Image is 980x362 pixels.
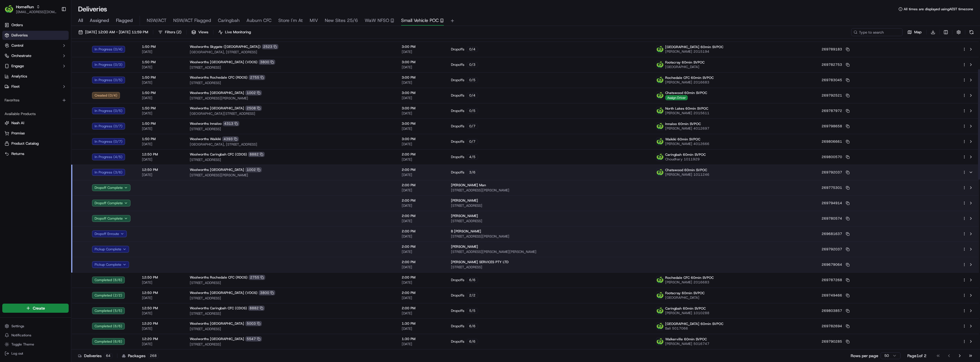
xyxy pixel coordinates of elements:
span: [STREET_ADDRESS] [190,311,393,316]
span: 269803857 [822,308,842,313]
img: HomeRun [5,5,14,14]
button: Pickup Complete [92,246,129,253]
span: 1:30 PM [402,321,442,326]
div: Favorites [2,96,69,105]
span: 269789183 [822,47,842,52]
span: 3:00 PM [402,121,442,126]
span: Assigned [90,17,109,24]
span: Views [198,30,208,35]
span: 3:00 PM [402,106,442,111]
h1: Deliveries [78,5,107,14]
span: Woolworths Waikiki [190,137,221,141]
span: [GEOGRAPHIC_DATA] [665,295,705,300]
button: Engage [2,62,69,71]
span: 269792037 [822,170,842,175]
span: [STREET_ADDRESS][PERSON_NAME] [190,96,393,101]
span: Dropoffs [451,78,464,82]
span: WaW NFSO [365,17,389,24]
button: Dropoff Complete [92,200,130,206]
button: HomeRun [16,4,34,10]
span: Dropoffs [451,93,464,98]
span: Rochedale CFC 60min SVPOC [665,275,714,280]
span: MIV [310,17,318,24]
span: [DATE] [402,50,442,54]
span: Woolworths [GEOGRAPHIC_DATA] (VDOS) [190,291,258,295]
span: Deliveries [11,33,28,38]
button: Nash AI [2,118,69,128]
img: ww.png [656,76,664,84]
span: [DATE] [142,111,181,116]
span: 269792037 [822,247,842,251]
span: 269787268 [822,278,842,282]
button: [DATE] 12:00 AM - [DATE] 11:59 PM [76,28,151,36]
img: ww.png [656,153,664,161]
span: [DATE] [402,173,442,177]
span: 2:00 PM [402,275,442,280]
div: 2755 [249,75,265,80]
span: 2:00 PM [402,291,442,295]
button: 269790285 [822,339,850,344]
span: [DATE] [402,65,442,69]
span: 3:00 PM [402,137,442,141]
button: Promise [2,129,69,138]
button: Dropoff Enroute [92,230,127,237]
img: ww.png [656,169,664,176]
span: Fleet [11,84,20,89]
span: [DATE] [142,157,181,162]
a: Product Catalog [5,141,66,146]
span: [DATE] [142,296,181,300]
span: 269806661 [822,139,842,144]
span: 269679064 [822,262,842,267]
button: [EMAIL_ADDRESS][DOMAIN_NAME] [16,10,57,14]
div: 5547 [245,336,262,341]
span: 12:20 PM [142,337,181,341]
span: North Lakes 60min SVPOC [665,106,708,111]
div: 1002 [245,90,262,95]
span: All times are displayed using AEST timezone [904,7,973,11]
span: [PERSON_NAME] Man [451,183,486,187]
span: Create [33,305,45,311]
span: [PERSON_NAME] SERVICES PTY LTD [451,260,509,264]
div: 0 / 7 [467,124,478,129]
span: [DATE] 12:00 AM - [DATE] 11:59 PM [85,30,148,35]
span: Woolworths Rochedale CFC (RDOS) [190,275,248,280]
span: [DATE] [402,219,442,223]
span: 1:50 PM [142,60,181,64]
span: 1:50 PM [142,137,181,141]
span: Dropoffs [451,170,464,175]
span: [DATE] [402,249,442,254]
div: 2 / 2 [467,293,478,298]
div: 6 / 6 [467,324,478,329]
span: [PERSON_NAME] 2016683 [665,280,714,285]
span: [STREET_ADDRESS][PERSON_NAME] [190,173,393,177]
span: [DATE] [402,311,442,316]
span: 269681637 [822,232,842,236]
span: 2:00 PM [402,229,442,234]
span: Nash AI [11,120,24,126]
div: 4393 [222,136,239,142]
span: 3:00 PM [402,91,442,95]
span: Auburn CFC [246,17,271,24]
span: [GEOGRAPHIC_DATA], [STREET_ADDRESS] [190,50,393,54]
button: Toggle Theme [2,340,69,348]
span: 2:00 PM [402,198,442,203]
span: 269775301 [822,185,842,190]
span: Woolworths [GEOGRAPHIC_DATA] [190,321,244,326]
span: Live Monitoring [225,30,251,35]
div: 4 / 5 [467,154,478,159]
span: Caringbah [218,17,240,24]
button: 269749466 [822,293,850,298]
span: 269782753 [822,62,842,67]
span: [GEOGRAPHIC_DATA], [STREET_ADDRESS] [190,142,393,147]
span: NSW/ACT [147,17,166,24]
span: Product Catalog [11,141,39,146]
span: 12:50 PM [142,152,181,157]
span: [GEOGRAPHIC_DATA][STREET_ADDRESS] [190,111,393,116]
span: [STREET_ADDRESS][PERSON_NAME] [451,234,647,239]
span: 269780574 [822,216,842,221]
span: New Sites 25/6 [325,17,358,24]
span: [STREET_ADDRESS] [190,81,393,85]
span: Dropoffs [451,47,464,52]
button: Pickup Complete [92,261,129,268]
span: 12:50 PM [142,167,181,172]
